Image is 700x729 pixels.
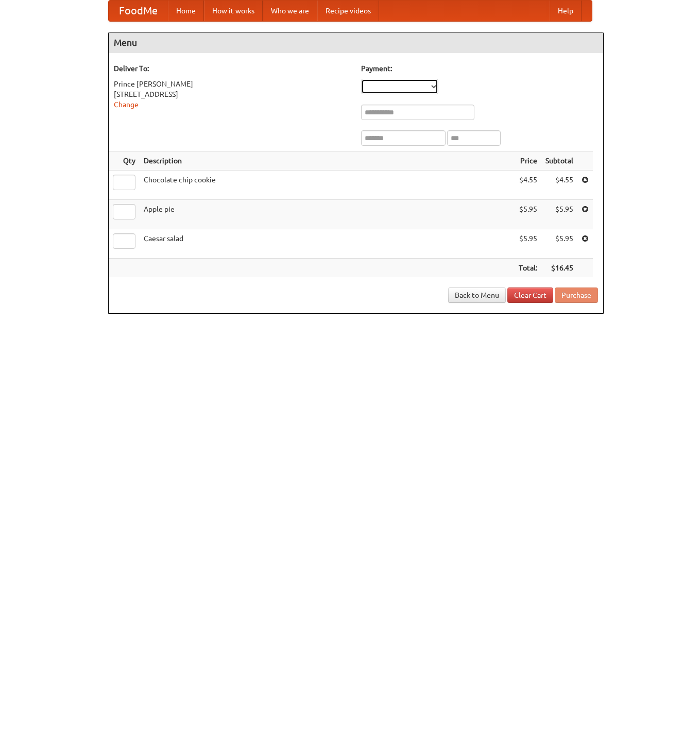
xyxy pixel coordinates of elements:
td: Caesar salad [140,229,515,259]
a: How it works [204,1,263,21]
a: Who we are [263,1,317,21]
a: Recipe videos [317,1,379,21]
td: Apple pie [140,200,515,229]
a: Change [114,100,139,109]
a: FoodMe [109,1,168,21]
div: [STREET_ADDRESS] [114,89,351,99]
h5: Payment: [361,63,598,74]
a: Help [550,1,582,21]
th: $16.45 [541,259,577,278]
th: Total: [515,259,541,278]
td: $4.55 [515,171,541,200]
td: $5.95 [515,200,541,229]
a: Clear Cart [507,287,553,303]
td: $5.95 [541,200,577,229]
a: Home [168,1,204,21]
td: $4.55 [541,171,577,200]
th: Price [515,151,541,171]
a: Back to Menu [448,287,506,303]
button: Purchase [555,287,598,303]
td: $5.95 [515,229,541,259]
td: Chocolate chip cookie [140,171,515,200]
th: Description [140,151,515,171]
td: $5.95 [541,229,577,259]
h5: Deliver To: [114,63,351,74]
th: Subtotal [541,151,577,171]
div: Prince [PERSON_NAME] [114,79,351,89]
th: Qty [109,151,140,171]
h4: Menu [109,32,603,53]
